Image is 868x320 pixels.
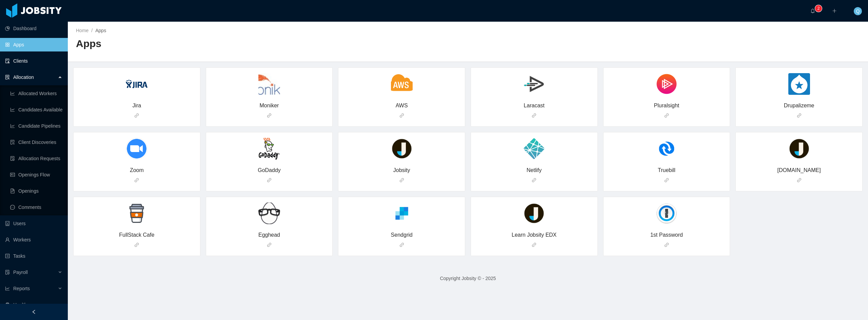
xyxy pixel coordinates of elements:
i: icon: link [267,242,272,247]
div: Egghead [214,231,324,239]
div: GoDaddy [214,166,324,174]
div: Pluralsight [612,102,722,110]
a: icon: appstoreApps [5,38,62,51]
span: Reports [13,286,30,291]
i: icon: link [532,178,536,183]
span: Payroll [13,270,28,275]
i: icon: link [797,178,802,183]
img: Z [523,73,545,95]
img: xuEYf3yjHv8fpvZcyFcbvD4AAAAASUVORK5CYII= [523,202,545,224]
a: icon: line-chartCandidate Pipelines [10,119,62,133]
a: icon: line-chartCandidates Available [10,103,62,116]
img: tayrIF0Oj24cOHCYQD1dzolERGV5f8Dui59UqUVYkIAAAAldEVYdGRhdGU6Y3JlYXRlADIwMTYtMDItMTlUMTY6Mzc6MTQtMD... [126,138,147,159]
p: 2 [817,5,820,12]
div: Moniker [214,102,324,110]
i: icon: link [134,242,139,247]
div: Truebill [612,166,722,174]
a: Zoom [73,132,200,191]
i: icon: link [532,113,536,118]
a: Moniker [206,67,333,127]
span: Health [13,302,27,307]
a: Pluralsight [603,67,730,127]
div: FullStack Cafe [82,231,192,239]
a: icon: idcardOpenings Flow [10,168,62,182]
i: icon: bell [810,8,815,13]
a: icon: pie-chartDashboard [5,22,62,35]
i: icon: link [797,113,802,118]
a: icon: file-searchClient Discoveries [10,135,62,149]
img: wPu7mxHIW8ouwAAAABJRU5ErkJggg== [258,202,280,224]
div: Learn Jobsity EDX [479,231,589,239]
img: 9k= [258,73,280,95]
img: xuEYf3yjHv8fpvZcyFcbvD4AAAAASUVORK5CYII= [788,138,810,159]
a: icon: profileTasks [5,249,62,263]
a: Egghead [206,197,333,256]
span: / [91,28,93,33]
a: icon: file-textOpenings [10,184,62,198]
a: icon: file-doneAllocation Requests [10,152,62,165]
i: icon: link [664,113,669,118]
i: icon: solution [5,75,10,80]
img: d4gPzPo9svJ989+3hEi4++aGQAAlUkhhMzOSHn6+yNka2lpaWlpaWlpaWlp+RD+AWQvlB93DQC1AAAAAElFTkSuQmCC [788,73,810,95]
a: icon: line-chartAllocated Workers [10,87,62,100]
a: Jobsity [338,132,465,191]
div: Jira [82,102,192,110]
i: icon: link [664,178,669,183]
a: Truebill [603,132,730,191]
a: icon: auditClients [5,54,62,68]
a: icon: messageComments [10,200,62,214]
img: Z [258,138,280,159]
i: icon: medicine-box [5,302,10,307]
div: Zoom [82,166,192,174]
i: icon: link [267,113,272,118]
div: [DOMAIN_NAME] [744,166,854,174]
div: Jobsity [347,166,457,174]
i: icon: link [267,178,272,183]
div: Sendgrid [347,231,457,239]
a: Netlify [471,132,598,191]
img: Z [656,138,677,159]
footer: Copyright Jobsity © - 2025 [68,267,868,290]
i: icon: link [134,113,139,118]
i: icon: link [399,113,404,118]
a: GoDaddy [206,132,333,191]
a: Laracast [471,67,598,127]
a: Drupalizeme [735,67,863,127]
a: [DOMAIN_NAME] [735,132,863,191]
img: 2Q== [391,202,413,224]
span: Apps [95,28,106,33]
h2: Apps [76,37,468,51]
i: icon: link [399,242,404,247]
i: icon: line-chart [5,286,10,291]
a: Sendgrid [338,197,465,256]
a: icon: userWorkers [5,233,62,247]
div: Laracast [479,102,589,110]
img: xuEYf3yjHv8fpvZcyFcbvD4AAAAASUVORK5CYII= [391,138,413,159]
img: 0lZkE4Q6JgSAYJAaCYJAYCIJBYiAIBomBIBgkBoJgkBgIgkFiIAgGiYEgGCQGgmCQGAiCQWIgCAaJgSAYJAaCYJAYCIJBYiAI... [126,73,147,95]
img: y9S5VmmTN9jAAAAAElFTkSuQmCC [126,202,147,224]
a: 1st Password [603,197,730,256]
i: icon: link [399,178,404,183]
span: Q [856,7,860,15]
div: 1st Password [612,231,722,239]
i: icon: link [664,242,669,247]
img: 2sjqKqqqqqqqqqqqqqqqqqqqqqqqqqqqqqqqqqqqqqqqqqqqqqqqqqqqqqqqqqqqqqqqqqqqqqqqqqqqqpKe3AgAAAAACDI33... [391,73,413,95]
sup: 2 [815,5,822,12]
i: icon: plus [832,8,837,13]
img: ZMuzxjgAAAABJRU5ErkJggg== [656,73,677,95]
a: FullStack Cafe [73,197,200,256]
i: icon: file-protect [5,270,10,275]
a: Home [76,28,88,33]
img: vDr+F3yr2H82dPOOu+z77u0v7h8xJxNBpKBZCAZSAaSgWQgGUgGkoFkIBlIBpKBZCAZSAaSgWQgGUgGkoFkIBlIBpKBZCAZSA... [523,138,545,159]
div: Drupalizeme [744,102,854,110]
img: mjgNGYKgB+gSkZOfKrG6khAAAAABJRU5ErkJggg== [656,202,677,224]
span: Allocation [13,74,34,80]
i: icon: link [532,242,536,247]
i: icon: link [134,178,139,183]
div: AWS [347,102,457,110]
div: Netlify [479,166,589,174]
a: Learn Jobsity EDX [471,197,598,256]
a: Jira [73,67,200,127]
a: AWS [338,67,465,127]
a: icon: robotUsers [5,217,62,230]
